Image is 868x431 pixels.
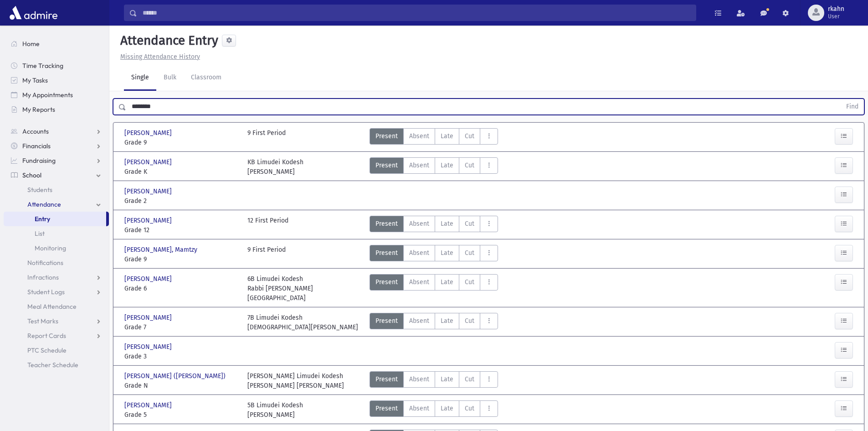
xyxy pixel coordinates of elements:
span: My Reports [22,105,55,114]
span: [PERSON_NAME] [124,313,174,322]
span: [PERSON_NAME] ([PERSON_NAME]) [124,371,227,381]
span: My Tasks [22,76,48,84]
span: Students [27,186,52,194]
span: Cut [465,248,474,258]
a: Time Tracking [4,58,109,73]
img: AdmirePro [7,4,60,22]
div: AttTypes [370,371,498,390]
span: [PERSON_NAME] [124,400,174,410]
a: Bulk [156,65,184,91]
span: Late [441,404,453,413]
span: Grade 9 [124,138,238,147]
span: Accounts [22,127,49,135]
span: Home [22,40,40,48]
a: Classroom [184,65,229,91]
div: AttTypes [370,157,498,177]
a: Accounts [4,124,109,139]
span: Late [441,161,453,170]
span: Grade 12 [124,225,238,235]
span: [PERSON_NAME] [124,157,174,167]
u: Missing Attendance History [120,53,200,61]
span: Cut [465,219,474,228]
span: Late [441,374,453,384]
span: List [35,229,45,238]
a: Meal Attendance [4,299,109,314]
a: Infractions [4,270,109,285]
span: Test Marks [27,317,58,325]
span: Grade N [124,381,238,390]
span: Notifications [27,259,63,267]
span: Grade 2 [124,196,238,206]
a: My Appointments [4,88,109,102]
span: Absent [409,131,429,141]
span: Teacher Schedule [27,361,78,369]
span: Absent [409,219,429,228]
span: Monitoring [35,244,66,252]
span: Infractions [27,273,59,281]
span: Present [375,277,398,287]
a: My Reports [4,102,109,117]
span: Cut [465,277,474,287]
span: Grade K [124,167,238,177]
span: Late [441,219,453,228]
span: Present [375,161,398,170]
span: PTC Schedule [27,346,67,354]
span: Grade 3 [124,352,238,361]
div: AttTypes [370,274,498,303]
span: Present [375,131,398,141]
span: Late [441,248,453,258]
span: [PERSON_NAME] [124,342,174,352]
span: Late [441,131,453,141]
input: Search [137,5,696,21]
h5: Attendance Entry [117,33,218,48]
span: Late [441,277,453,287]
span: Late [441,316,453,326]
a: Notifications [4,255,109,270]
span: User [828,13,844,20]
span: Present [375,248,398,258]
span: Absent [409,277,429,287]
a: Missing Attendance History [117,53,200,61]
span: [PERSON_NAME] [124,274,174,284]
span: [PERSON_NAME] [124,216,174,225]
span: Present [375,316,398,326]
span: Absent [409,404,429,413]
span: School [22,171,41,179]
a: School [4,168,109,182]
div: 9 First Period [247,245,286,264]
span: Fundraising [22,156,56,165]
a: My Tasks [4,73,109,88]
span: Present [375,404,398,413]
span: Grade 7 [124,322,238,332]
span: Absent [409,248,429,258]
span: Cut [465,131,474,141]
span: [PERSON_NAME] [124,128,174,138]
a: Attendance [4,197,109,212]
div: AttTypes [370,245,498,264]
span: Grade 5 [124,410,238,420]
a: Financials [4,139,109,153]
span: [PERSON_NAME] [124,187,174,196]
a: Student Logs [4,285,109,299]
span: Attendance [27,200,61,208]
a: Monitoring [4,241,109,255]
div: KB Limudei Kodesh [PERSON_NAME] [247,157,303,177]
span: Cut [465,161,474,170]
span: Absent [409,374,429,384]
span: rkahn [828,5,844,13]
a: Students [4,182,109,197]
span: Grade 6 [124,284,238,293]
span: Time Tracking [22,62,63,70]
span: Absent [409,161,429,170]
span: Absent [409,316,429,326]
div: AttTypes [370,400,498,420]
div: 5B Limudei Kodesh [PERSON_NAME] [247,400,303,420]
a: List [4,226,109,241]
span: Entry [35,215,50,223]
a: Fundraising [4,153,109,168]
span: Present [375,219,398,228]
span: Grade 9 [124,254,238,264]
div: 6B Limudei Kodesh Rabbi [PERSON_NAME][GEOGRAPHIC_DATA] [247,274,361,303]
div: 7B Limudei Kodesh [DEMOGRAPHIC_DATA][PERSON_NAME] [247,313,358,332]
span: Student Logs [27,288,65,296]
